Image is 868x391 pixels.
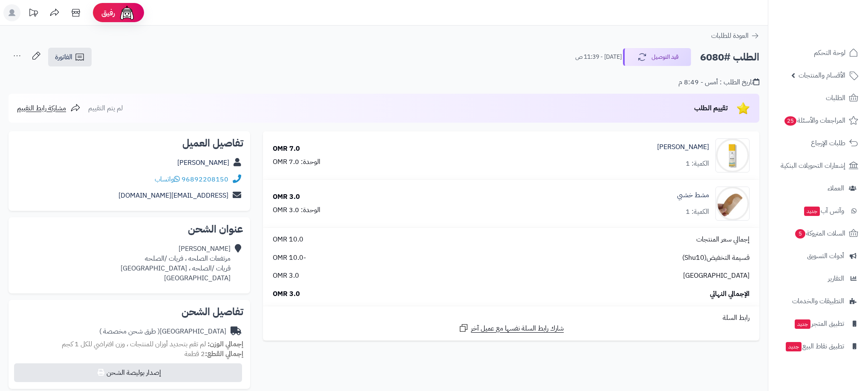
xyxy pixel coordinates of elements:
div: الكمية: 1 [686,207,709,217]
a: مشط خشبي [677,190,709,200]
small: [DATE] - 11:39 ص [575,53,622,61]
span: التقارير [828,273,844,285]
span: [GEOGRAPHIC_DATA] [683,271,750,281]
h2: تفاصيل العميل [15,138,243,148]
span: ( طرق شحن مخصصة ) [99,326,160,336]
div: رابط السلة [266,313,756,323]
button: قيد التوصيل [623,48,691,66]
span: إجمالي سعر المنتجات [696,235,750,244]
span: الفاتورة [55,52,72,62]
a: تطبيق نقاط البيعجديد [773,336,863,356]
a: العودة للطلبات [711,31,759,41]
a: الفاتورة [48,48,92,66]
a: تحديثات المنصة [23,4,44,23]
span: المراجعات والأسئلة [784,115,845,126]
span: 3.0 OMR [273,271,299,281]
div: تاريخ الطلب : أمس - 8:49 م [678,78,759,87]
span: 3.0 OMR [273,289,300,299]
span: طلبات الإرجاع [811,137,845,149]
strong: إجمالي الوزن: [208,339,243,349]
img: 1739578407-cm52ejt6m0ni401kl3jol0g1m_MOISTURIZER-01-90x90.jpg [716,138,749,172]
div: الوحدة: 7.0 OMR [273,157,320,167]
a: وآتس آبجديد [773,201,863,221]
span: شارك رابط السلة نفسها مع عميل آخر [471,324,564,333]
a: [PERSON_NAME] [177,158,229,168]
span: مشاركة رابط التقييم [17,103,66,113]
span: لم تقم بتحديد أوزان للمنتجات ، وزن افتراضي للكل 1 كجم [62,339,206,349]
span: -10.0 OMR [273,253,306,263]
span: 25 [784,116,796,126]
a: المراجعات والأسئلة25 [773,110,863,131]
span: تطبيق المتجر [794,318,844,330]
img: 1739580725-cm52p66xe0o3201kle5cre4rs_comb-01-90x90.jpg [716,187,749,221]
div: [GEOGRAPHIC_DATA] [99,327,226,336]
small: 2 قطعة [185,349,243,359]
span: العملاء [828,182,844,194]
a: الطلبات [773,88,863,108]
div: [PERSON_NAME] مرتفعات الصلحه ، فريات /الصلحه قريات /الصلحه ، [GEOGRAPHIC_DATA] [GEOGRAPHIC_DATA] [121,244,231,283]
a: لوحة التحكم [773,43,863,63]
a: طلبات الإرجاع [773,133,863,153]
a: إشعارات التحويلات البنكية [773,155,863,176]
div: 7.0 OMR [273,144,300,154]
div: الكمية: 1 [686,159,709,169]
button: إصدار بوليصة الشحن [14,363,242,382]
h2: الطلب #6080 [700,49,759,66]
a: مشاركة رابط التقييم [17,103,81,113]
span: قسيمة التخفيض(Shu10) [682,253,750,263]
a: التقارير [773,268,863,289]
h2: عنوان الشحن [15,224,243,234]
a: أدوات التسويق [773,246,863,266]
span: التطبيقات والخدمات [792,295,844,307]
a: 96892208150 [182,174,228,184]
a: [PERSON_NAME] [657,142,709,152]
span: الطلبات [826,92,845,104]
a: العملاء [773,178,863,198]
span: الإجمالي النهائي [710,289,750,299]
a: التطبيقات والخدمات [773,291,863,311]
strong: إجمالي القطع: [205,349,243,359]
span: جديد [795,319,810,329]
div: الوحدة: 3.0 OMR [273,205,320,215]
span: أدوات التسويق [807,250,844,262]
span: وآتس آب [803,205,844,217]
h2: تفاصيل الشحن [15,307,243,317]
span: الأقسام والمنتجات [799,69,845,81]
span: السلات المتروكة [794,227,845,239]
span: جديد [804,207,820,216]
div: 3.0 OMR [273,192,300,202]
a: شارك رابط السلة نفسها مع عميل آخر [459,323,564,333]
span: إشعارات التحويلات البنكية [781,160,845,172]
a: تطبيق المتجرجديد [773,313,863,334]
span: تطبيق نقاط البيع [785,340,844,352]
a: واتساب [155,174,180,184]
span: تقييم الطلب [694,103,728,113]
span: جديد [786,342,802,351]
span: رفيق [101,8,115,18]
img: ai-face.png [118,4,136,21]
span: لوحة التحكم [814,47,845,59]
a: [EMAIL_ADDRESS][DOMAIN_NAME] [118,190,228,201]
span: لم يتم التقييم [88,103,123,113]
img: logo-2.png [810,23,860,40]
span: 5 [795,229,805,239]
span: العودة للطلبات [711,31,749,41]
span: 10.0 OMR [273,235,303,244]
a: السلات المتروكة5 [773,223,863,244]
